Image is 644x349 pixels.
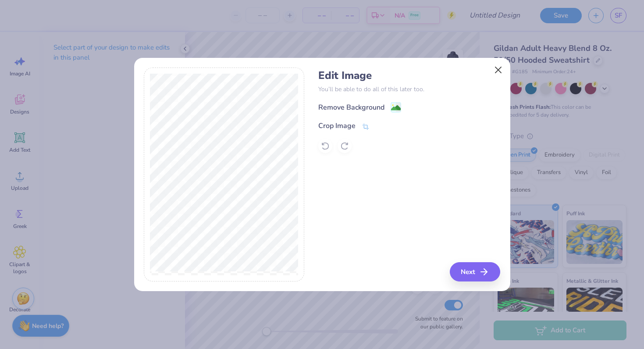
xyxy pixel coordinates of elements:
[318,102,384,113] div: Remove Background
[318,85,500,94] p: You’ll be able to do all of this later too.
[318,69,500,82] h4: Edit Image
[490,61,506,78] button: Close
[318,121,356,131] div: Crop Image
[450,262,500,281] button: Next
